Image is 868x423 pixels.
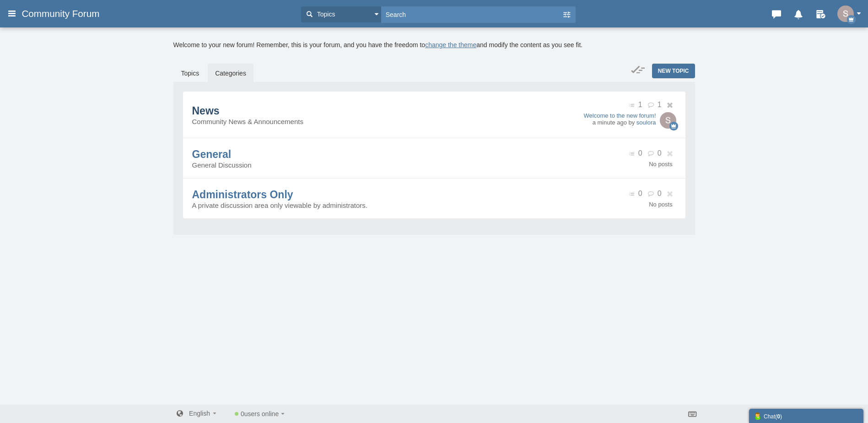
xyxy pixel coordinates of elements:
[837,5,854,22] img: 9VH2NIAAAAGSURBVAMAr6UxBlPnXzEAAAAASUVORK5CYII=
[777,413,780,420] strong: 0
[658,68,689,74] span: New Topic
[22,5,106,22] a: Community Forum
[584,112,656,119] a: Welcome to the new forum!
[244,410,279,418] span: users online
[636,119,656,126] a: soulora
[235,410,285,418] a: 0
[208,64,253,83] a: Categories
[775,413,782,420] span: ( )
[593,119,627,126] time: a minute ago
[189,410,210,417] span: English
[658,190,662,197] span: 0
[381,6,562,22] input: Search
[315,10,335,19] span: Topics
[652,64,695,78] a: New Topic
[22,8,106,19] span: Community Forum
[638,190,642,197] span: 0
[425,41,476,49] a: change the theme
[638,149,642,157] span: 0
[192,105,220,117] a: News
[638,101,642,108] span: 1
[174,64,207,83] a: Topics
[660,112,676,129] img: 9VH2NIAAAAGSURBVAMAr6UxBlPnXzEAAAAASUVORK5CYII=
[658,149,662,157] span: 0
[754,411,859,421] div: Chat
[192,148,232,160] a: General
[192,189,293,201] a: Administrators Only
[173,40,695,50] div: Welcome to your new forum! Remember, this is your forum, and you have the freedom to and modify t...
[301,6,381,22] button: Topics
[658,101,662,108] span: 1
